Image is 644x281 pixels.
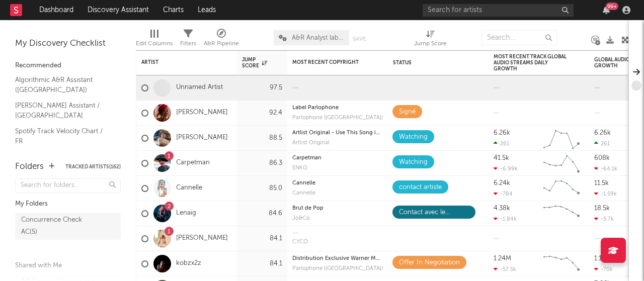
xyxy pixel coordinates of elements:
div: -70k [594,266,613,272]
svg: Chart title [539,151,584,176]
div: -6.99k [494,165,518,172]
div: 6.26k [594,130,611,136]
div: Shared with Me [15,260,121,272]
div: 1.24M [494,255,511,262]
div: Jump Score [414,38,447,50]
div: Artist [141,59,217,65]
div: Edit Columns [136,38,173,50]
div: Carpetman [292,155,383,161]
div: label: Parlophone (France) [292,266,383,271]
div: 608k [594,155,610,161]
div: -784 [494,191,513,197]
div: 86.3 [242,157,282,169]
div: Recommended [15,60,121,72]
button: Save [353,36,366,42]
a: Cannelle [176,184,202,193]
div: Parlophone ([GEOGRAPHIC_DATA]) [292,266,383,271]
div: 99 + [606,3,618,10]
div: label: Parlophone (France) [292,115,383,121]
button: 99+ [603,6,610,14]
div: -1.59k [594,191,617,197]
a: Lenaïg [176,209,196,218]
input: Search... [481,30,557,45]
a: Concurrence Check AC(5) [15,213,121,240]
svg: Chart title [539,126,584,151]
div: copyright: Label Parlophone [292,105,383,111]
div: Cannelle [292,191,383,196]
div: Artlist Original - Use This Song in Your Video - Go to [DOMAIN_NAME] [292,130,383,136]
a: Carpetman [176,159,210,167]
div: copyright: Distribution Exclusive Warner Music France [292,256,383,261]
a: Spotify Track Velocity Chart / FR [15,126,111,146]
div: label: Artlist Original [292,140,383,146]
svg: Chart title [539,176,584,201]
div: My Discovery Checklist [15,38,121,50]
div: 41.5k [494,155,509,161]
div: Filters [180,38,196,50]
div: CYCO [292,239,383,245]
div: Jump Score [242,57,267,69]
div: 261 [594,140,610,147]
div: Folders [15,161,44,173]
div: Most Recent Track Global Audio Streams Daily Growth [494,54,569,72]
div: -1.84k [494,216,517,222]
div: Cannelle [292,180,383,186]
div: Status [393,60,458,66]
input: Search for folders... [15,178,121,193]
div: 84.1 [242,233,282,245]
div: Label Parlophone [292,105,383,111]
span: A&R Analyst labels [292,35,344,41]
div: Edit Columns [136,25,173,54]
div: 18.5k [594,205,610,212]
div: 84.6 [242,208,282,220]
div: Jump Score [414,25,447,54]
button: Tracked Artists(162) [65,164,121,169]
div: Distribution Exclusive Warner Music [GEOGRAPHIC_DATA] [292,256,383,261]
div: copyright: Artlist Original - Use This Song in Your Video - Go to Artlist.io [292,130,383,136]
div: Watching [399,156,428,168]
a: [PERSON_NAME] Assistant / [GEOGRAPHIC_DATA] [15,100,111,121]
div: 11.5k [594,180,609,186]
div: Jo&Co [292,216,383,221]
div: A&R Pipeline [204,25,239,54]
div: Brut de Pop [292,206,383,211]
div: ENKO [292,165,383,171]
a: [PERSON_NAME] [176,234,228,243]
div: Filters [180,25,196,54]
div: label: CYCO [292,239,383,245]
div: Artlist Original [292,140,383,146]
div: 261 [494,140,509,147]
div: My Folders [15,198,121,210]
div: label: Cannelle [292,191,383,196]
div: Concurrence Check AC ( 5 ) [21,214,92,238]
div: copyright: [292,232,383,234]
div: 97.5 [242,82,282,94]
div: label: ENKO [292,165,383,171]
div: Watching [399,131,428,143]
div: copyright: Brut de Pop [292,206,383,211]
div: 84.1 [242,258,282,270]
div: Parlophone ([GEOGRAPHIC_DATA]) [292,115,383,121]
svg: Chart title [539,251,584,276]
div: 6.24k [494,180,510,186]
div: 92.4 [242,107,282,119]
div: copyright: Carpetman [292,155,383,161]
svg: Chart title [539,201,584,226]
div: copyright: Cannelle [292,180,383,186]
a: Algorithmic A&R Assistant ([GEOGRAPHIC_DATA]) [15,74,111,95]
div: 6.26k [494,130,510,136]
a: kobzx2z [176,259,201,268]
div: 88.5 [242,132,282,144]
div: contact artiste [399,181,442,194]
div: -57.5k [494,266,516,272]
div: label: Jo&Co [292,216,383,221]
div: 1.12M [594,255,611,262]
a: [PERSON_NAME] [176,109,228,117]
input: Search for artists [423,4,574,17]
a: [PERSON_NAME] [176,134,228,142]
div: Most Recent Copyright [292,59,368,65]
div: -5.7k [594,216,614,222]
div: -64.1k [594,165,617,172]
a: Unnamed Artist [176,83,223,92]
div: 85.0 [242,182,282,195]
